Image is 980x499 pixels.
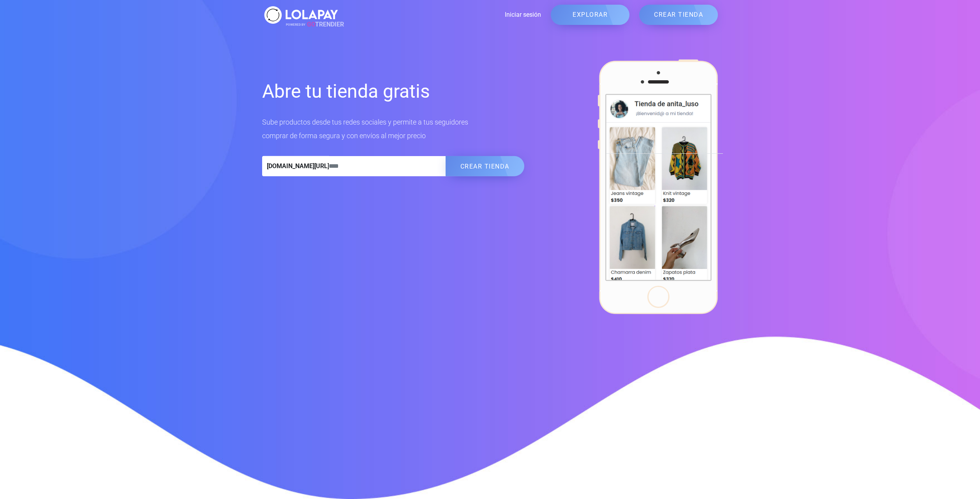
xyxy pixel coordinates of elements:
[286,20,344,29] span: TRENDIER
[551,5,629,25] a: EXPLORAR
[598,59,718,315] img: smartphone.png
[446,156,524,176] button: CREAR TIENDA
[286,23,305,26] span: POWERED BY
[639,5,718,25] a: CREAR TIENDA
[262,115,524,142] p: Sube productos desde tus redes sociales y permite a tus seguidores comprar de forma segura y con ...
[262,156,329,176] span: [DOMAIN_NAME][URL]
[307,21,315,28] span: GO
[262,4,340,26] img: logo_white.svg
[262,79,524,104] h1: Abre tu tienda gratis
[340,10,541,19] a: Iniciar sesión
